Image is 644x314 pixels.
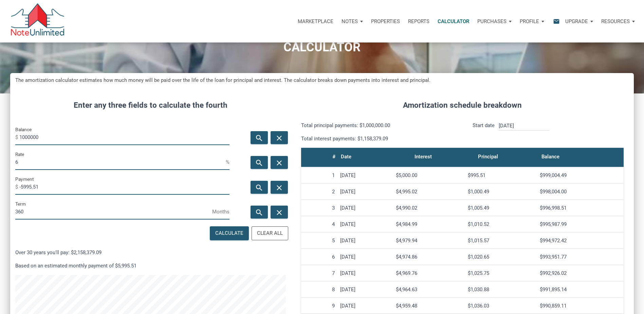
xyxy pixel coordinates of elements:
[396,238,462,244] div: $4,979.94
[468,189,534,195] div: $1,000.49
[340,286,390,293] div: [DATE]
[212,206,229,217] span: Months
[404,11,434,32] button: Reports
[548,11,561,32] button: email
[340,172,390,178] div: [DATE]
[434,11,473,32] a: Calculator
[271,206,288,219] button: close
[540,172,621,178] div: $999,004.49
[552,17,560,25] i: email
[468,286,534,293] div: $1,030.88
[15,175,34,183] label: Payment
[396,205,462,211] div: $4,990.02
[271,181,288,194] button: close
[597,11,639,32] button: Resources
[341,152,351,161] div: Date
[340,303,390,309] div: [DATE]
[371,18,400,24] p: Properties
[415,152,432,161] div: Interest
[19,130,229,145] input: Balance
[367,11,404,32] a: Properties
[15,262,286,270] p: Based on an estimated monthly payment of $5,995.51
[340,254,390,260] div: [DATE]
[275,184,283,192] i: close
[516,11,548,32] button: Profile
[332,152,335,161] div: #
[251,156,268,169] button: search
[473,11,516,32] button: Purchases
[301,135,457,143] p: Total interest payments: $1,158,379.09
[337,11,367,32] button: Notes
[301,121,457,129] p: Total principal payments: $1,000,000.00
[342,18,358,24] p: Notes
[340,238,390,244] div: [DATE]
[304,303,335,309] div: 9
[251,131,268,144] button: search
[396,286,462,293] div: $4,964.63
[540,221,621,227] div: $995,987.99
[540,189,621,195] div: $998,004.00
[396,254,462,260] div: $4,974.86
[396,172,462,178] div: $5,000.00
[15,125,32,134] label: Balance
[275,134,283,142] i: close
[468,205,534,211] div: $1,005.49
[255,134,263,142] i: search
[304,221,335,227] div: 4
[275,208,283,217] i: close
[271,156,288,169] button: close
[304,205,335,211] div: 3
[396,189,462,195] div: $4,995.02
[275,159,283,167] i: close
[438,18,469,24] p: Calculator
[540,303,621,309] div: $990,859.11
[15,76,629,84] h5: The amortization calculator estimates how much money will be paid over the life of the loan for p...
[304,254,335,260] div: 6
[5,40,639,54] h1: CALCULATOR
[215,229,243,237] div: Calculate
[255,184,263,192] i: search
[298,18,333,24] p: Marketplace
[15,200,26,208] label: Term
[226,157,229,168] span: %
[561,11,597,32] button: Upgrade
[15,181,19,192] span: $
[15,132,19,143] span: $
[15,150,24,158] label: Rate
[304,270,335,276] div: 7
[340,189,390,195] div: [DATE]
[540,205,621,211] div: $996,998.51
[540,286,621,293] div: $991,895.14
[468,254,534,260] div: $1,020.65
[255,159,263,167] i: search
[468,172,534,178] div: $995.51
[255,208,263,217] i: search
[520,18,539,24] p: Profile
[251,181,268,194] button: search
[601,18,630,24] p: Resources
[541,152,559,161] div: Balance
[257,229,283,237] div: Clear All
[304,238,335,244] div: 5
[396,303,462,309] div: $4,959.48
[304,189,335,195] div: 2
[565,18,588,24] p: Upgrade
[15,155,226,170] input: Rate
[340,221,390,227] div: [DATE]
[408,18,429,24] p: Reports
[540,270,621,276] div: $992,926.02
[340,205,390,211] div: [DATE]
[468,303,534,309] div: $1,036.03
[210,226,249,240] button: Calculate
[396,221,462,227] div: $4,984.99
[396,270,462,276] div: $4,969.76
[304,286,335,293] div: 8
[478,152,498,161] div: Principal
[296,100,629,111] h4: Amortization schedule breakdown
[19,179,229,195] input: Payment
